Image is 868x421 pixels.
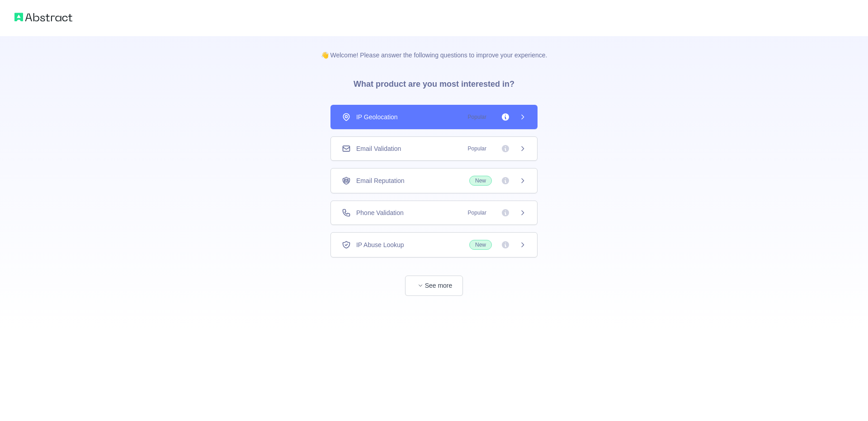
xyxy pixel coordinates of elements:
p: 👋 Welcome! Please answer the following questions to improve your experience. [307,36,562,60]
button: See more [405,276,463,296]
h3: What product are you most interested in? [339,60,529,105]
span: Popular [462,112,492,122]
span: IP Geolocation [356,112,398,122]
span: Email Reputation [356,176,405,185]
span: New [469,240,492,250]
span: Popular [462,144,492,153]
img: Abstract logo [14,11,72,23]
span: New [469,176,492,186]
span: Popular [462,208,492,217]
span: Email Validation [356,144,401,153]
span: Phone Validation [356,208,404,217]
span: IP Abuse Lookup [356,240,404,249]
